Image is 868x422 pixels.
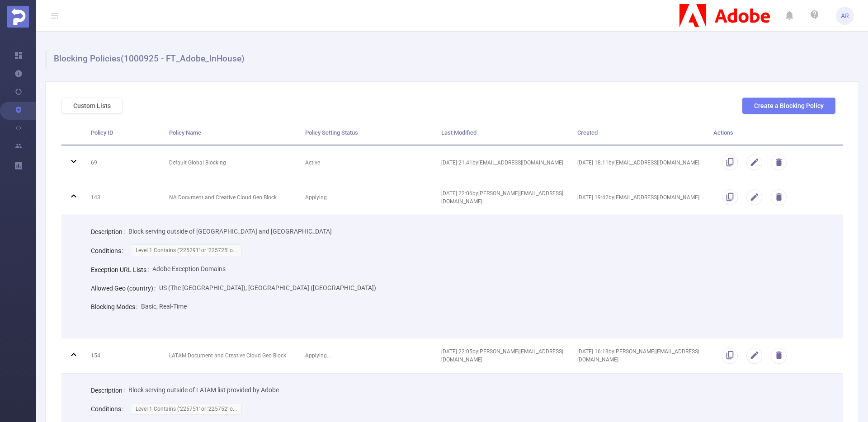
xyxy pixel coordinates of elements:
span: Last Modified [441,129,476,136]
label: Description [91,228,128,235]
span: [DATE] 21:41 by [EMAIL_ADDRESS][DOMAIN_NAME] [441,159,563,166]
span: Block serving outside of LATAM list provided by Adobe [128,386,279,394]
span: Level 1 Contains ('225291' or '225725' o... [131,244,242,256]
span: Block serving outside of [GEOGRAPHIC_DATA] and [GEOGRAPHIC_DATA] [128,228,332,235]
td: Default Global Blocking [162,145,298,180]
span: [DATE] 22:06 by [PERSON_NAME][EMAIL_ADDRESS][DOMAIN_NAME] [441,190,563,205]
span: Level 1 Contains ('225751' or '225752' o... [131,403,242,415]
button: Create a Blocking Policy [742,98,835,114]
span: [DATE] 22:05 by [PERSON_NAME][EMAIL_ADDRESS][DOMAIN_NAME] [441,348,563,363]
label: Description [91,387,128,394]
td: LATAM Document and Creative Cloud Geo Block [162,338,298,373]
span: Actions [713,129,733,136]
span: Policy Name [169,129,201,136]
span: Adobe Exception Domains [152,265,226,272]
span: Active [305,159,320,166]
td: 143 [84,180,162,215]
label: Conditions [91,405,127,413]
span: Basic, Real-Time [141,303,187,310]
h1: Blocking Policies (1000925 - FT_Adobe_InHouse) [45,50,851,68]
label: Blocking Modes [91,303,141,310]
a: Custom Lists [61,102,123,109]
img: Protected Media [7,6,29,28]
label: Allowed Geo (country) [91,285,159,292]
label: Conditions [91,247,127,254]
span: Policy ID [91,129,113,136]
td: 69 [84,145,162,180]
span: Applying... [305,194,331,201]
td: 154 [84,338,162,373]
span: [DATE] 19:42 by [EMAIL_ADDRESS][DOMAIN_NAME] [577,194,699,201]
span: Policy Setting Status [305,129,358,136]
td: NA Document and Creative Cloud Geo Block [162,180,298,215]
button: Custom Lists [61,98,123,114]
span: Created [577,129,598,136]
span: US (The [GEOGRAPHIC_DATA]), [GEOGRAPHIC_DATA] ([GEOGRAPHIC_DATA]) [159,284,376,291]
span: Applying... [305,352,331,359]
span: [DATE] 18:11 by [EMAIL_ADDRESS][DOMAIN_NAME] [577,159,699,166]
span: AR [841,7,849,25]
label: Exception URL Lists [91,266,152,273]
span: [DATE] 16:13 by [PERSON_NAME][EMAIL_ADDRESS][DOMAIN_NAME] [577,348,699,363]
